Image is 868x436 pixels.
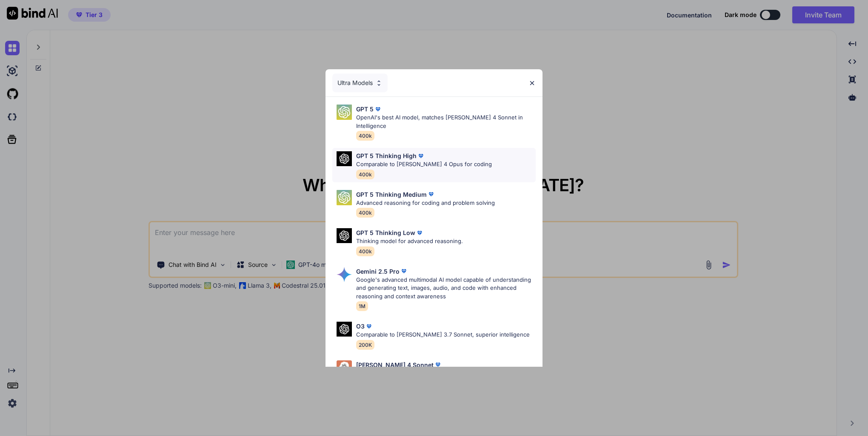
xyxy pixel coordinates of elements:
[337,151,352,166] img: Pick Models
[356,160,492,169] p: Comparable to [PERSON_NAME] 4 Opus for coding
[332,74,388,92] div: Ultra Models
[356,301,368,311] span: 1M
[337,322,352,337] img: Pick Models
[356,199,495,207] p: Advanced reasoning for coding and problem solving
[337,228,352,243] img: Pick Models
[434,360,442,369] img: premium
[356,246,374,256] span: 400k
[356,113,536,130] p: OpenAI's best AI model, matches [PERSON_NAME] 4 Sonnet in Intelligence
[356,170,374,179] span: 400k
[427,190,435,198] img: premium
[337,190,352,205] img: Pick Models
[356,105,374,113] p: GPT 5
[356,190,427,199] p: GPT 5 Thinking Medium
[417,152,425,160] img: premium
[356,331,530,339] p: Comparable to [PERSON_NAME] 3.7 Sonnet, superior intelligence
[415,229,424,237] img: premium
[528,79,536,87] img: close
[356,237,463,246] p: Thinking model for advanced reasoning.
[356,322,365,331] p: O3
[356,228,415,237] p: GPT 5 Thinking Low
[356,131,374,141] span: 400k
[375,79,383,87] img: Pick Models
[356,340,374,350] span: 200K
[365,322,373,331] img: premium
[356,151,417,160] p: GPT 5 Thinking High
[356,208,374,218] span: 400k
[374,105,382,113] img: premium
[337,105,352,120] img: Pick Models
[356,267,400,276] p: Gemini 2.5 Pro
[337,267,352,282] img: Pick Models
[356,276,536,301] p: Google's advanced multimodal AI model capable of understanding and generating text, images, audio...
[337,360,352,376] img: Pick Models
[356,360,434,369] p: [PERSON_NAME] 4 Sonnet
[400,267,408,275] img: premium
